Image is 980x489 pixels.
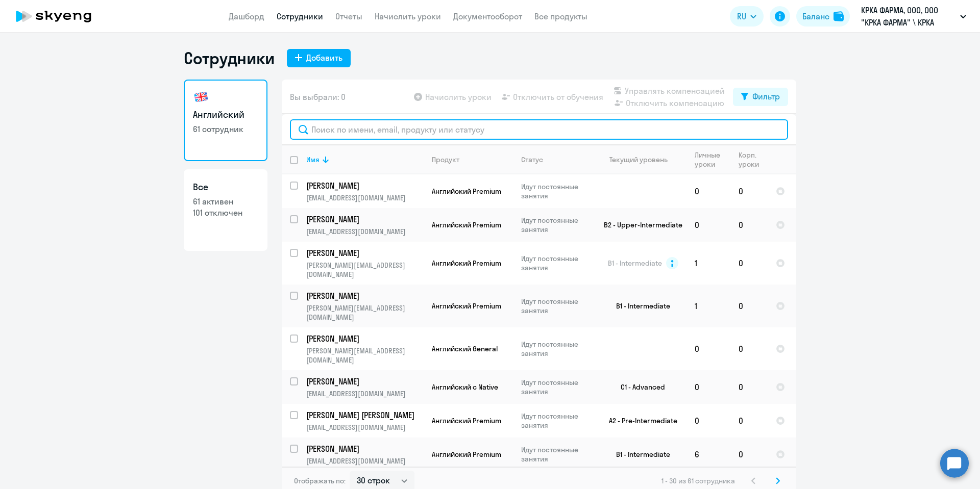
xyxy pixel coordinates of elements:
[306,193,423,202] p: [EMAIL_ADDRESS][DOMAIN_NAME]
[306,333,423,344] a: [PERSON_NAME]
[600,155,686,164] div: Текущий уровень
[306,180,423,191] a: [PERSON_NAME]
[193,181,258,194] h3: Все
[432,187,501,196] span: Английский Premium
[687,404,730,437] td: 0
[432,416,501,425] span: Английский Premium
[193,207,258,218] p: 101 отключен
[695,150,730,169] div: Личные уроки
[306,52,342,64] div: Добавить
[730,208,768,242] td: 0
[592,404,687,437] td: A2 - Pre-Intermediate
[730,285,768,327] td: 0
[306,155,423,164] div: Имя
[432,382,498,392] span: Английский с Native
[290,119,788,140] input: Поиск по имени, email, продукту или статусу
[193,196,258,207] p: 61 активен
[193,108,258,121] h3: Английский
[856,4,971,29] button: КРКА ФАРМА, ООО, ООО "КРКА ФАРМА" \ КРКА ФАРМА
[521,378,591,396] p: Идут постоянные занятия
[521,254,591,272] p: Идут постоянные занятия
[730,6,764,27] button: RU
[306,443,423,454] a: [PERSON_NAME]
[802,10,829,22] div: Баланс
[229,11,264,21] a: Дашборд
[306,303,423,322] p: [PERSON_NAME][EMAIL_ADDRESS][DOMAIN_NAME]
[306,389,423,398] p: [EMAIL_ADDRESS][DOMAIN_NAME]
[661,476,735,485] span: 1 - 30 из 61 сотрудника
[834,11,844,21] img: balance
[739,150,767,169] div: Корп. уроки
[737,10,746,22] span: RU
[521,155,591,164] div: Статус
[306,409,423,421] a: [PERSON_NAME] [PERSON_NAME]
[193,89,209,105] img: english
[306,376,423,387] a: [PERSON_NAME]
[306,423,423,432] p: [EMAIL_ADDRESS][DOMAIN_NAME]
[306,456,423,466] p: [EMAIL_ADDRESS][DOMAIN_NAME]
[861,4,956,29] p: КРКА ФАРМА, ООО, ООО "КРКА ФАРМА" \ КРКА ФАРМА
[730,404,768,437] td: 0
[687,242,730,285] td: 1
[752,90,780,102] div: Фильтр
[521,340,591,358] p: Идут постоянные занятия
[730,327,768,370] td: 0
[306,214,423,225] a: [PERSON_NAME]
[521,216,591,234] p: Идут постоянные занятия
[592,285,687,327] td: B1 - Intermediate
[184,48,275,68] h1: Сотрудники
[306,155,320,164] div: Имя
[592,370,687,404] td: C1 - Advanced
[453,11,522,21] a: Документооборот
[730,437,768,471] td: 0
[306,180,422,191] p: [PERSON_NAME]
[592,437,687,471] td: B1 - Intermediate
[306,346,423,365] p: [PERSON_NAME][EMAIL_ADDRESS][DOMAIN_NAME]
[290,91,346,103] span: Вы выбрали: 0
[687,327,730,370] td: 0
[592,208,687,242] td: B2 - Upper-Intermediate
[730,174,768,208] td: 0
[687,208,730,242] td: 0
[730,242,768,285] td: 0
[432,155,512,164] div: Продукт
[687,437,730,471] td: 6
[432,220,501,229] span: Английский Premium
[277,11,323,21] a: Сотрудники
[521,445,591,464] p: Идут постоянные занятия
[306,376,422,387] p: [PERSON_NAME]
[306,290,423,301] a: [PERSON_NAME]
[609,155,668,164] div: Текущий уровень
[294,476,346,485] span: Отображать по:
[184,80,267,161] a: Английский61 сотрудник
[432,259,501,268] span: Английский Premium
[521,297,591,315] p: Идут постоянные занятия
[796,6,850,27] button: Балансbalance
[687,174,730,208] td: 0
[184,169,267,251] a: Все61 активен101 отключен
[608,259,662,268] span: B1 - Intermediate
[306,247,423,259] a: [PERSON_NAME]
[687,370,730,404] td: 0
[306,261,423,279] p: [PERSON_NAME][EMAIL_ADDRESS][DOMAIN_NAME]
[687,285,730,327] td: 1
[287,49,351,67] button: Добавить
[534,11,587,21] a: Все продукты
[335,11,362,21] a: Отчеты
[695,150,723,169] div: Личные уроки
[432,450,501,459] span: Английский Premium
[306,227,423,236] p: [EMAIL_ADDRESS][DOMAIN_NAME]
[521,182,591,200] p: Идут постоянные занятия
[306,247,422,259] p: [PERSON_NAME]
[432,344,498,353] span: Английский General
[521,155,543,164] div: Статус
[733,88,788,106] button: Фильтр
[306,214,422,225] p: [PERSON_NAME]
[432,155,459,164] div: Продукт
[521,411,591,430] p: Идут постоянные занятия
[306,290,422,301] p: [PERSON_NAME]
[432,301,501,311] span: Английский Premium
[306,409,422,421] p: [PERSON_NAME] [PERSON_NAME]
[306,333,422,344] p: [PERSON_NAME]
